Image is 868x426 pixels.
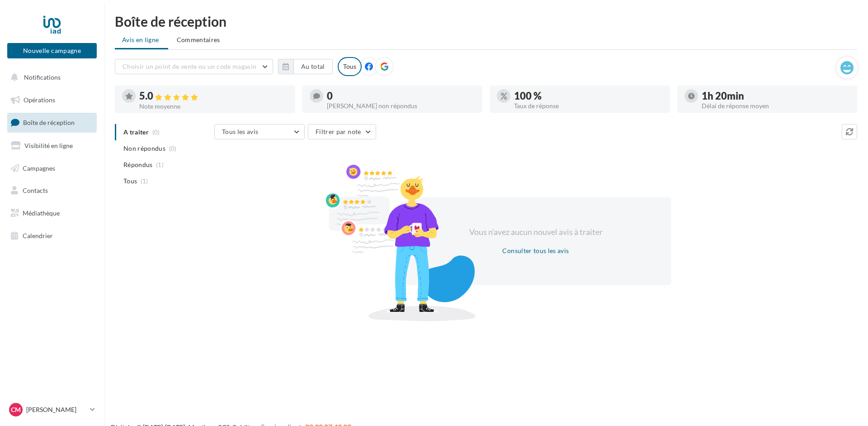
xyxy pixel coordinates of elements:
span: Commentaires [177,36,220,43]
button: Choisir un point de vente ou un code magasin [115,59,273,74]
button: Nouvelle campagne [7,43,97,58]
button: Filtrer par note [308,124,376,139]
div: Délai de réponse moyen [702,103,850,109]
button: Notifications [5,68,95,87]
span: Répondus [123,160,153,169]
a: Contacts [5,181,99,200]
button: Au total [293,59,333,74]
div: Tous [338,57,362,76]
span: Opérations [24,96,55,104]
div: Boîte de réception [115,14,857,28]
span: Campagnes [23,164,55,172]
span: (0) [169,145,177,152]
span: Visibilité en ligne [24,142,73,149]
span: Tous les avis [222,128,259,135]
span: Médiathèque [23,209,60,217]
div: Taux de réponse [514,103,663,109]
div: [PERSON_NAME] non répondus [327,103,476,109]
span: Boîte de réception [23,119,75,126]
span: Non répondus [123,144,165,153]
div: 1h 20min [702,91,850,101]
span: Tous [123,177,137,186]
a: Campagnes [5,159,99,178]
button: Consulter tous les avis [499,245,572,256]
div: Vous n'avez aucun nouvel avis à traiter [458,226,613,238]
a: CM [PERSON_NAME] [7,401,97,418]
div: 100 % [514,91,663,101]
span: CM [11,405,21,414]
button: Au total [278,59,333,74]
span: Contacts [23,187,48,194]
span: Choisir un point de vente ou un code magasin [123,62,256,70]
div: 0 [327,91,476,101]
a: Calendrier [5,226,99,245]
a: Médiathèque [5,204,99,223]
a: Boîte de réception [5,113,99,132]
span: Notifications [24,73,61,81]
a: Opérations [5,91,99,110]
span: (1) [141,177,148,185]
p: [PERSON_NAME] [26,405,86,414]
span: Calendrier [23,232,53,239]
a: Visibilité en ligne [5,136,99,155]
button: Tous les avis [214,124,305,139]
div: 5.0 [139,91,288,101]
div: Note moyenne [139,103,288,110]
span: (1) [156,161,164,168]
